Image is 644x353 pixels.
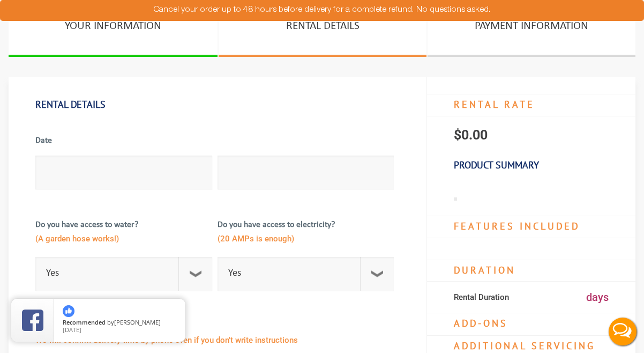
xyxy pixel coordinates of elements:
[427,313,635,335] h4: Add-Ons
[218,231,394,249] span: (20 AMPs is enough)
[35,333,399,350] span: We will confirm delivery time by phone even if you don't write instructions
[35,135,212,153] label: Date
[427,260,635,282] h4: Duration
[35,231,212,249] span: (A garden hose works!)
[218,219,394,254] label: Do you have access to electricity?
[427,216,635,238] h4: Features Included
[114,318,161,326] span: [PERSON_NAME]
[35,219,212,254] label: Do you have access to water?
[531,287,609,307] div: days
[601,310,644,353] button: Live Chat
[35,93,399,116] h1: Rental Details
[63,319,177,327] span: by
[63,305,74,317] img: thumbs up icon
[63,318,106,326] span: Recommended
[63,326,81,334] span: [DATE]
[427,154,635,176] h3: Product Summary
[22,310,43,331] img: Review Rating
[427,94,635,116] h4: RENTAL RATE
[427,116,635,154] p: $0.00
[454,287,531,307] div: Rental Duration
